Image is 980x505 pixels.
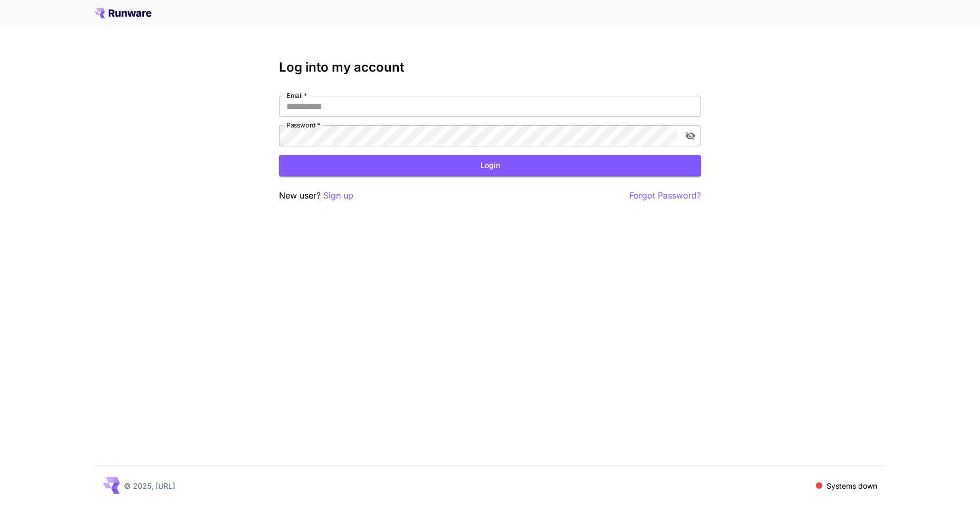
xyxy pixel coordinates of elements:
[681,126,700,145] button: toggle password visibility
[827,480,877,491] p: Systems down
[279,155,701,176] button: Login
[286,121,320,130] label: Password
[279,189,353,202] p: New user?
[629,189,701,202] button: Forgot Password?
[124,480,175,491] p: © 2025, [URL]
[286,91,307,100] label: Email
[323,189,353,202] button: Sign up
[279,60,701,75] h3: Log into my account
